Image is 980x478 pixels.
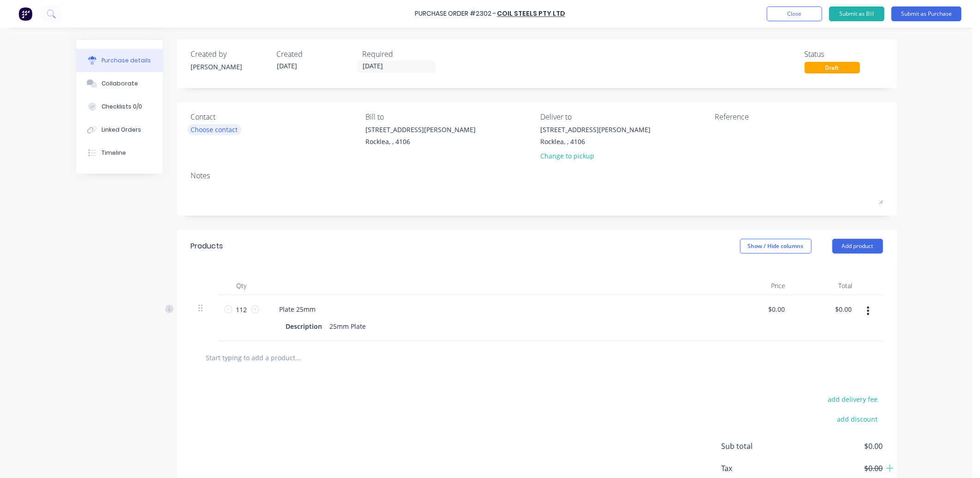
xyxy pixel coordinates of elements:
div: Choose contact [191,125,238,134]
span: $0.00 [791,441,883,452]
div: Checklists 0/0 [102,103,142,111]
button: Linked Orders [76,118,163,141]
input: Start typing to add a product... [206,348,390,367]
span: Sub total [722,441,791,452]
button: add delivery fee [823,393,883,405]
div: [STREET_ADDRESS][PERSON_NAME] [365,125,476,134]
div: Contact [191,111,359,122]
div: Timeline [102,149,126,157]
a: Coil Steels Pty Ltd [497,9,565,18]
button: Collaborate [76,72,163,95]
button: Purchase details [76,49,163,72]
span: $0.00 [791,463,883,474]
button: Submit as Purchase [891,6,962,21]
div: Rocklea, , 4106 [540,137,651,146]
div: Draft [805,62,860,73]
button: add discount [832,413,883,425]
div: Notes [191,170,883,181]
span: Tax [722,463,791,474]
div: Plate 25mm [272,303,323,316]
div: Total [793,277,860,295]
div: Purchase Order #2302 - [415,9,496,19]
div: [STREET_ADDRESS][PERSON_NAME] [540,125,651,134]
div: 25mm Plate [326,320,370,333]
div: Required [363,48,441,60]
div: Purchase details [102,56,151,65]
div: Price [726,277,793,295]
button: Show / Hide columns [740,239,812,254]
div: Rocklea, , 4106 [365,137,476,146]
div: Change to pickup [540,151,651,161]
button: Add product [832,239,883,254]
div: Products [191,241,223,252]
div: Bill to [365,111,533,122]
button: Checklists 0/0 [76,95,163,118]
img: Factory [18,7,32,21]
button: Close [767,6,822,21]
div: Deliver to [540,111,708,122]
div: [PERSON_NAME] [191,62,269,72]
div: Created [277,48,355,60]
div: Created by [191,48,269,60]
div: Description [282,320,326,333]
div: Qty [219,277,265,295]
button: Timeline [76,141,163,164]
button: Submit as Bill [829,6,884,21]
div: Status [805,48,883,60]
div: Reference [715,111,883,122]
div: Linked Orders [102,126,141,134]
div: Collaborate [102,79,138,88]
